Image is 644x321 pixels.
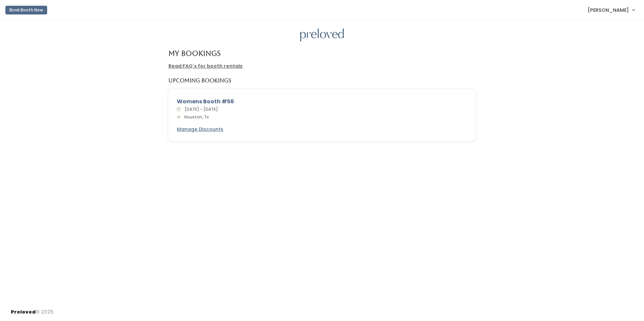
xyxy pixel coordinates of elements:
[11,303,54,316] div: © 2025
[168,63,243,69] a: Read FAQ's for booth rentals
[177,98,467,106] div: Womens Booth #56
[5,3,47,17] a: Book Booth Now
[168,78,231,84] h5: Upcoming Bookings
[168,49,221,57] h4: My Bookings
[182,106,218,112] span: [DATE] - [DATE]
[581,3,641,17] a: [PERSON_NAME]
[11,309,36,315] span: Preloved
[182,114,209,120] span: Houston, Tx
[5,6,47,14] button: Book Booth Now
[177,126,223,133] a: Manage Discounts
[588,6,629,14] span: [PERSON_NAME]
[300,29,344,42] img: preloved logo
